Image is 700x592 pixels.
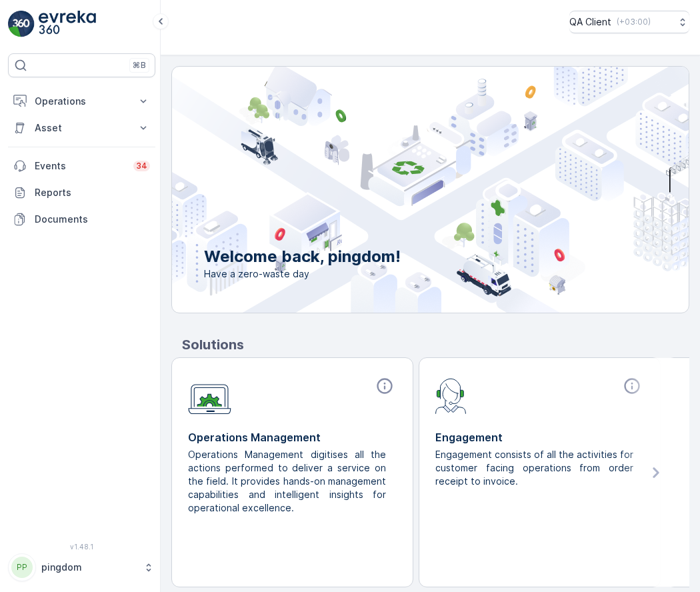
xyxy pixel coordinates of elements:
p: QA Client [569,15,611,29]
button: QA Client(+03:00) [569,11,689,33]
span: Have a zero-waste day [204,267,401,281]
img: city illustration [112,67,689,313]
span: v 1.48.1 [8,543,155,551]
a: Documents [8,206,155,233]
button: Operations [8,88,155,115]
p: pingdom [41,561,137,574]
p: Operations [35,95,129,108]
img: module-icon [435,377,467,414]
p: 34 [136,161,147,171]
p: Engagement consists of all the activities for customer facing operations from order receipt to in... [435,448,633,488]
div: PP [11,557,33,578]
a: Reports [8,179,155,206]
p: ( +03:00 ) [617,17,651,27]
p: Engagement [435,429,644,445]
p: Operations Management digitises all the actions performed to deliver a service on the field. It p... [188,448,386,515]
p: Welcome back, pingdom! [204,246,401,267]
p: Operations Management [188,429,397,445]
button: Asset [8,115,155,141]
p: Asset [35,121,129,135]
p: Documents [35,213,150,226]
p: Events [35,159,125,173]
img: logo_light-DOdMpM7g.png [39,11,96,37]
p: Solutions [182,335,689,355]
img: logo [8,11,35,37]
button: PPpingdom [8,553,155,581]
a: Events34 [8,153,155,179]
img: module-icon [188,377,231,415]
p: Reports [35,186,150,199]
p: ⌘B [133,60,146,71]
